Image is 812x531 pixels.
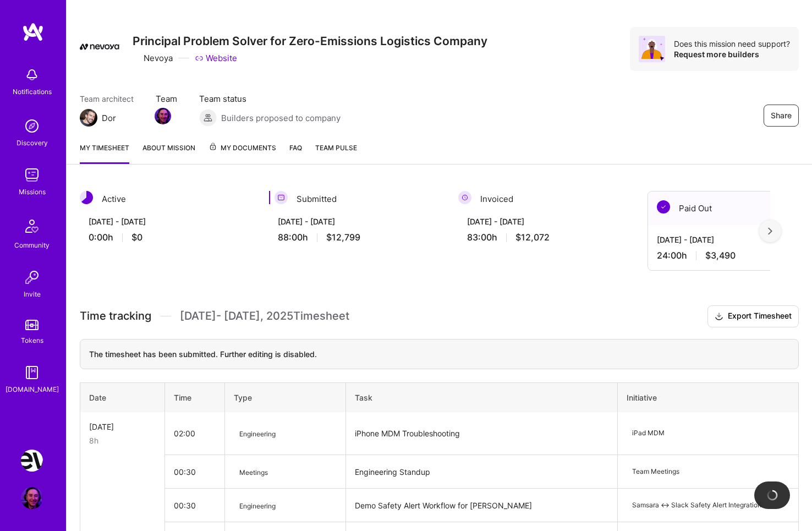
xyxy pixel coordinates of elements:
[120,113,129,122] i: icon Mail
[234,426,281,441] span: Engineering
[627,425,670,441] span: iPad MDM
[768,227,772,235] img: right
[705,250,736,261] span: $3,490
[345,489,617,522] td: Demo Safety Alert Workflow for [PERSON_NAME]
[345,412,617,455] td: iPhone MDM Troubleshooting
[21,164,43,186] img: teamwork
[199,93,341,105] span: Team status
[89,232,247,243] div: 0:00 h
[345,382,617,412] th: Task
[13,86,52,97] div: Notifications
[89,435,156,446] div: 8h
[14,239,50,251] div: Community
[289,142,302,164] a: FAQ
[21,115,43,137] img: discovery
[80,191,256,207] div: Active
[24,288,41,300] div: Invite
[80,109,97,127] img: Team Architect
[221,112,341,124] span: Builders proposed to company
[80,43,119,50] img: Company Logo
[275,191,288,204] img: Submitted
[315,142,357,164] a: Team Pulse
[674,49,790,59] div: Request more builders
[18,450,46,472] a: Nevoya: Principal Problem Solver for Zero-Emissions Logistics Company
[315,144,357,152] span: Team Pulse
[21,487,43,509] img: User Avatar
[80,142,129,164] a: My timesheet
[707,305,799,327] button: Export Timesheet
[80,191,93,204] img: Active
[639,36,665,62] img: Avatar
[17,137,48,149] div: Discovery
[766,489,778,501] img: loading
[458,191,634,207] div: Invoiced
[345,455,617,489] td: Engineering Standup
[209,142,276,164] a: My Documents
[102,112,116,124] div: Dor
[25,320,39,330] img: tokens
[209,142,276,154] span: My Documents
[156,107,170,125] a: Team Member Avatar
[674,39,790,49] div: Does this mission need support?
[18,487,46,509] a: User Avatar
[19,186,46,198] div: Missions
[199,109,217,127] img: Builders proposed to company
[278,232,436,243] div: 88:00 h
[164,382,225,412] th: Time
[164,412,225,455] td: 02:00
[80,382,165,412] th: Date
[21,450,43,472] img: Nevoya: Principal Problem Solver for Zero-Emissions Logistics Company
[80,309,151,323] span: Time tracking
[156,93,177,105] span: Team
[515,232,550,243] span: $12,072
[657,200,670,214] img: Paid Out
[326,232,360,243] span: $12,799
[627,497,767,513] span: Samsara <-> Slack Safety Alert Integration
[269,191,445,207] div: Submitted
[133,34,487,48] h3: Principal Problem Solver for Zero-Emissions Logistics Company
[771,110,792,121] span: Share
[131,232,142,243] span: $0
[80,93,134,105] span: Team architect
[142,142,195,164] a: About Mission
[764,105,799,127] button: Share
[715,311,723,322] i: icon Download
[164,455,225,489] td: 00:30
[80,339,799,369] div: The timesheet has been submitted. Further editing is disabled.
[133,52,173,64] div: Nevoya
[627,464,685,479] span: Team Meetings
[164,489,225,522] td: 00:30
[6,384,59,395] div: [DOMAIN_NAME]
[21,335,43,346] div: Tokens
[180,309,349,323] span: [DATE] - [DATE] , 2025 Timesheet
[467,216,626,227] div: [DATE] - [DATE]
[195,52,237,64] a: Website
[89,421,156,433] div: [DATE]
[133,54,141,63] i: icon CompanyGray
[617,382,798,412] th: Initiative
[21,64,43,86] img: bell
[89,216,247,227] div: [DATE] - [DATE]
[19,213,45,239] img: Community
[278,216,436,227] div: [DATE] - [DATE]
[21,362,43,384] img: guide book
[22,22,44,42] img: logo
[155,108,171,124] img: Team Member Avatar
[225,382,345,412] th: Type
[234,465,273,480] span: Meetings
[21,266,43,288] img: Invite
[467,232,626,243] div: 83:00 h
[234,499,281,513] span: Engineering
[458,191,471,204] img: Invoiced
